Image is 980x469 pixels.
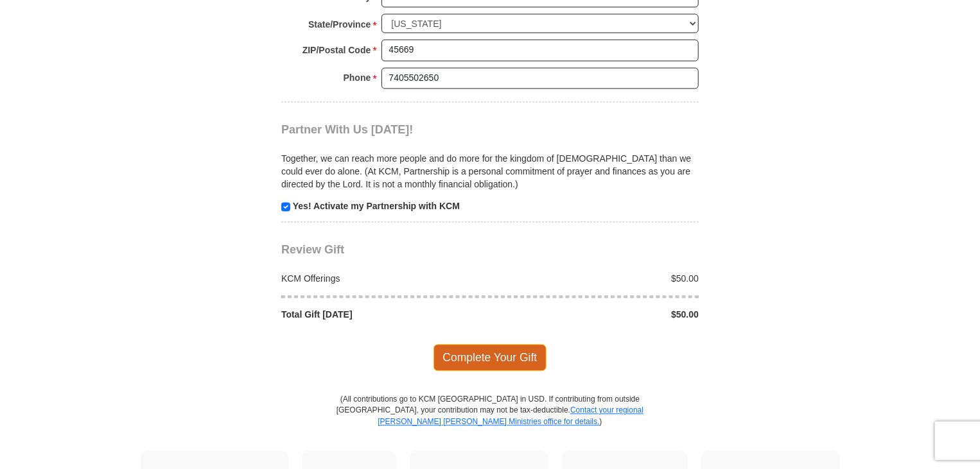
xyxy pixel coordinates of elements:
[308,15,371,33] strong: State/Province
[344,69,371,87] strong: Phone
[275,309,491,321] div: Total Gift [DATE]
[281,153,699,191] p: Together, we can reach more people and do more for the kingdom of [DEMOGRAPHIC_DATA] than we coul...
[275,273,491,286] div: KCM Offerings
[378,406,643,426] a: Contact your regional [PERSON_NAME] [PERSON_NAME] Ministries office for details.
[302,42,371,60] strong: ZIP/Postal Code
[281,244,344,257] span: Review Gift
[490,273,706,286] div: $50.00
[433,345,547,371] span: Complete Your Gift
[490,309,706,321] div: $50.00
[293,201,460,212] strong: Yes! Activate my Partnership with KCM
[281,124,414,137] span: Partner With Us [DATE]!
[336,395,644,450] p: (All contributions go to KCM [GEOGRAPHIC_DATA] in USD. If contributing from outside [GEOGRAPHIC_D...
